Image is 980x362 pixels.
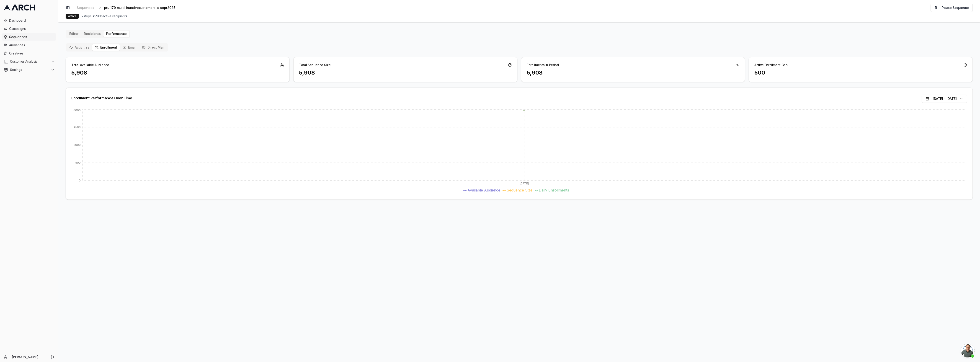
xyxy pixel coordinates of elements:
[139,44,167,51] button: Direct Mail
[75,5,183,11] nav: breadcrumb
[2,33,56,41] a: Sequences
[92,44,120,51] button: Enrollment
[103,31,129,37] button: Performance
[10,59,49,64] span: Customer Analysis
[299,69,512,76] div: 5,908
[9,35,54,39] span: Sequences
[961,344,975,357] div: Open chat
[66,14,79,19] div: active
[9,51,54,56] span: Creatives
[922,95,967,103] button: [DATE] - [DATE]
[527,69,739,76] div: 5,908
[527,63,559,67] div: Enrollments in Period
[120,44,139,51] button: Email
[507,188,532,192] span: Sequence Size
[10,67,49,72] span: Settings
[82,14,127,18] span: 2 steps • 5908 active recipients
[67,31,81,37] button: Editor
[9,43,54,47] span: Audiences
[12,355,46,359] a: [PERSON_NAME]
[71,96,132,100] div: Enrollment Performance Over Time
[74,125,81,129] tspan: 4500
[74,161,81,164] tspan: 1500
[520,182,529,185] tspan: [DATE]
[754,69,967,76] div: 500
[2,58,56,65] button: Customer Analysis
[49,354,56,360] button: Log out
[67,44,92,51] button: Activities
[77,5,94,10] span: Sequences
[754,63,788,67] div: Active Enrollment Cap
[73,143,81,147] tspan: 3000
[931,4,973,12] button: Pause Sequence
[2,25,56,32] a: Campaigns
[299,63,330,67] div: Total Sequence Size
[75,5,96,11] a: Sequences
[9,26,54,31] span: Campaigns
[71,63,109,67] div: Total Available Audience
[539,188,569,192] span: Daily Enrollments
[81,31,103,37] button: Recipients
[2,50,56,57] a: Creatives
[79,179,81,182] tspan: 0
[2,41,56,49] a: Audiences
[2,66,56,73] button: Settings
[2,17,56,24] a: Dashboard
[73,109,81,112] tspan: 6000
[467,188,500,192] span: Available Audience
[9,18,54,23] span: Dashboard
[104,5,175,10] span: ptu_179_multi_inactivecustomers_a_sept2025
[71,69,284,76] div: 5,908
